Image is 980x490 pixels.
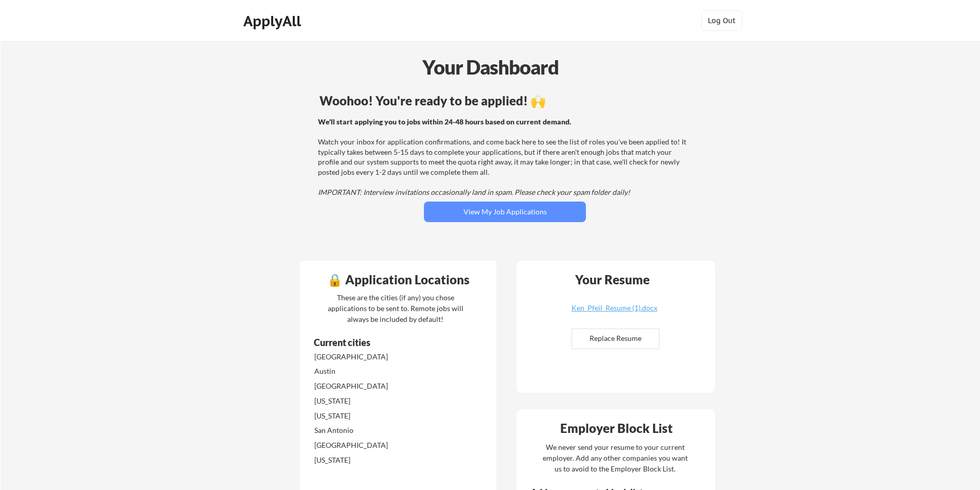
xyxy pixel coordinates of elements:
div: Your Resume [561,274,663,286]
button: View My Job Applications [424,202,586,222]
div: Woohoo! You're ready to be applied! 🙌 [319,95,690,107]
div: 🔒 Application Locations [302,274,494,286]
div: Employer Block List [521,422,712,434]
div: Ken_Pfeil_Resume (1).docx [553,304,675,312]
div: ApplyAll [243,12,304,30]
em: IMPORTANT: Interview invitations occasionally land in spam. Please check your spam folder daily! [318,188,630,196]
div: San Antonio [314,425,423,435]
button: Log Out [701,10,742,31]
div: These are the cities (if any) you chose applications to be sent to. Remote jobs will always be in... [325,292,466,324]
div: [US_STATE] [314,411,423,421]
div: [GEOGRAPHIC_DATA] [314,381,423,391]
div: [US_STATE] [314,396,423,406]
div: [US_STATE] [314,455,423,465]
div: Your Dashboard [1,52,980,82]
div: [GEOGRAPHIC_DATA] [314,352,423,362]
div: Current cities [314,338,456,347]
a: Ken_Pfeil_Resume (1).docx [553,304,675,320]
strong: We'll start applying you to jobs within 24-48 hours based on current demand. [318,117,571,126]
div: Austin [314,366,423,376]
div: We never send your resume to your current employer. Add any other companies you want us to avoid ... [542,442,688,474]
div: Watch your inbox for application confirmations, and come back here to see the list of roles you'v... [318,117,689,197]
div: [GEOGRAPHIC_DATA] [314,440,423,450]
